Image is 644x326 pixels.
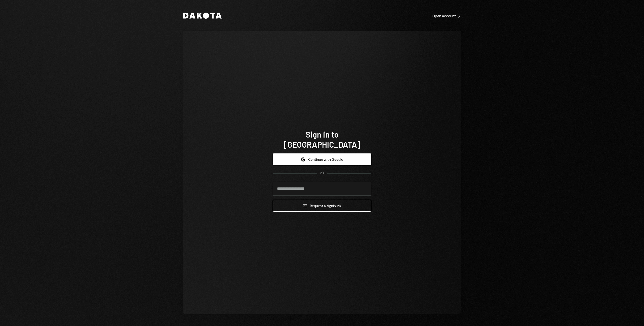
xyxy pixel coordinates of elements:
[273,200,371,212] button: Request a signinlink
[432,13,461,18] div: Open account
[273,153,371,165] button: Continue with Google
[320,171,324,176] div: OR
[273,129,371,149] h1: Sign in to [GEOGRAPHIC_DATA]
[432,13,461,18] a: Open account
